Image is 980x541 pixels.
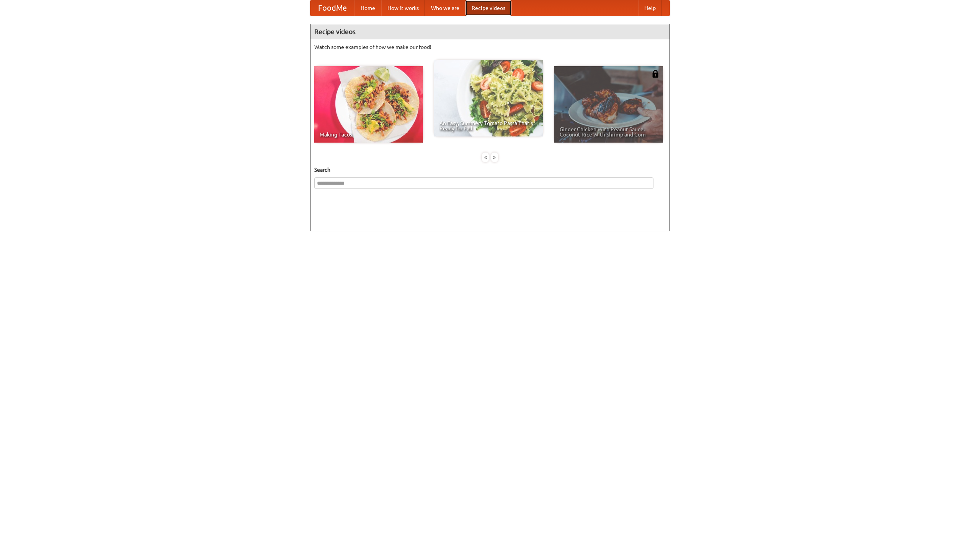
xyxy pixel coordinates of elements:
h4: Recipe videos [310,24,670,39]
span: An Easy, Summery Tomato Pasta That's Ready for Fall [439,120,537,131]
a: Help [638,0,662,16]
span: Making Tacos [320,132,418,137]
a: How it works [381,0,425,16]
a: Making Tacos [314,66,423,143]
a: An Easy, Summery Tomato Pasta That's Ready for Fall [434,60,543,136]
a: Home [354,0,381,16]
img: 483408.png [652,70,659,78]
p: Watch some examples of how we make our food! [314,43,666,51]
a: FoodMe [310,0,354,16]
div: » [491,153,498,162]
a: Who we are [425,0,465,16]
h5: Search [314,166,666,174]
a: Recipe videos [465,0,511,16]
div: « [482,153,489,162]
